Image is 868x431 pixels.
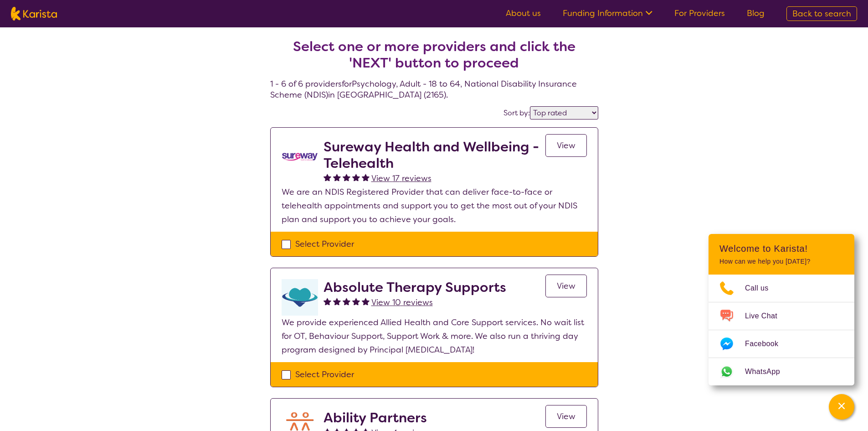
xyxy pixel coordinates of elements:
label: Sort by: [503,108,530,118]
a: About us [506,8,541,19]
p: We provide experienced Allied Health and Core Support services. No wait list for OT, Behaviour Su... [282,316,587,357]
h2: Welcome to Karista! [719,243,843,254]
span: View 17 reviews [371,173,431,184]
p: We are an NDIS Registered Provider that can deliver face-to-face or telehealth appointments and s... [282,185,587,226]
a: For Providers [674,8,725,19]
span: View [557,140,575,151]
img: fullstar [352,297,360,305]
img: otyvwjbtyss6nczvq3hf.png [282,279,318,316]
h2: Sureway Health and Wellbeing - Telehealth [324,139,545,171]
button: Channel Menu [829,394,854,420]
img: Karista logo [11,7,57,21]
img: fullstar [343,297,350,305]
span: Back to search [792,8,851,19]
ul: Choose channel [709,275,854,385]
img: vgwqq8bzw4bddvbx0uac.png [282,139,318,175]
img: fullstar [333,297,341,305]
span: Live Chat [745,309,788,323]
span: View 10 reviews [371,297,433,308]
a: Web link opens in a new tab. [709,358,854,385]
span: Call us [745,281,780,295]
img: fullstar [324,297,331,305]
img: fullstar [343,173,350,181]
span: Facebook [745,337,789,351]
img: fullstar [362,173,370,181]
a: View 17 reviews [371,171,431,185]
h2: Ability Partners [324,410,430,426]
p: How can we help you [DATE]? [719,258,843,265]
a: Blog [747,8,765,19]
a: View [545,405,587,428]
span: View [557,280,575,291]
img: fullstar [352,173,360,181]
a: View [545,275,587,297]
span: View [557,411,575,422]
h2: Select one or more providers and click the 'NEXT' button to proceed [281,38,587,71]
img: fullstar [324,173,331,181]
a: Funding Information [563,8,652,19]
h2: Absolute Therapy Supports [324,279,506,296]
img: fullstar [333,173,341,181]
div: Channel Menu [709,234,854,385]
img: fullstar [362,297,370,305]
span: WhatsApp [745,365,791,379]
a: View [545,134,587,157]
a: Back to search [786,6,857,21]
a: View 10 reviews [371,296,433,309]
h4: 1 - 6 of 6 providers for Psychology , Adult - 18 to 64 , National Disability Insurance Scheme (ND... [270,16,598,100]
